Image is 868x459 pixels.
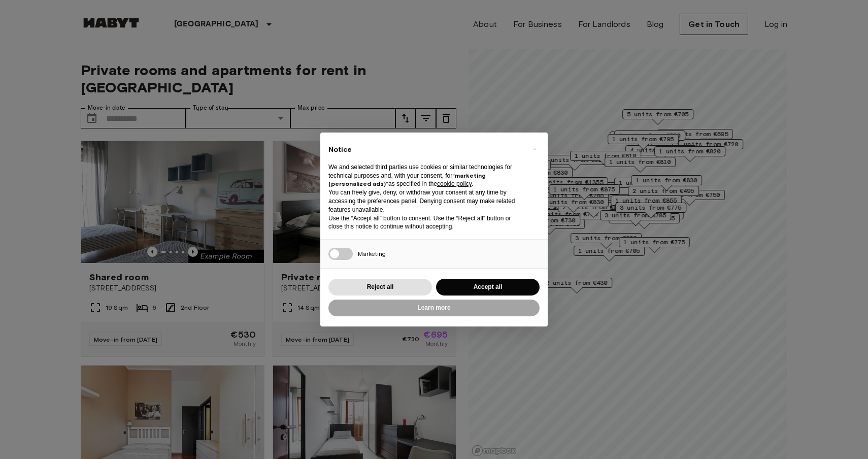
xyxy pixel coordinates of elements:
[533,143,537,155] span: ×
[526,141,543,157] button: Close this notice
[328,300,540,316] button: Learn more
[436,279,540,296] button: Accept all
[328,145,523,155] h2: Notice
[328,163,523,188] p: We and selected third parties use cookies or similar technologies for technical purposes and, wit...
[328,172,486,188] strong: “marketing (personalized ads)”
[437,180,472,187] a: cookie policy
[328,188,523,214] p: You can freely give, deny, or withdraw your consent at any time by accessing the preferences pane...
[358,250,386,257] span: Marketing
[328,279,432,296] button: Reject all
[328,214,523,232] p: Use the “Accept all” button to consent. Use the “Reject all” button or close this notice to conti...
